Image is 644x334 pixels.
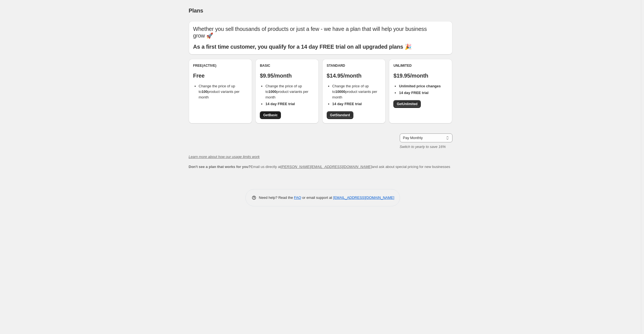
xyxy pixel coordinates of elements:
b: 100 [202,90,208,94]
p: Whether you sell thousands of products or just a few - we have a plan that will help your busines... [193,26,448,39]
a: GetBasic [260,111,281,119]
a: [EMAIL_ADDRESS][DOMAIN_NAME] [333,196,394,200]
a: [PERSON_NAME][EMAIL_ADDRESS][DOMAIN_NAME] [281,165,372,169]
b: 14 day FREE trial [332,102,362,106]
b: 1000 [268,90,276,94]
i: Switch to yearly to save 16% [400,145,446,149]
span: Plans [189,8,203,14]
span: Change the price of up to product variants per month [265,84,308,99]
div: Basic [260,63,314,68]
span: Email us directly at and ask about special pricing for new businesses [189,165,450,169]
div: Free (Active) [193,63,248,68]
a: GetStandard [327,111,353,119]
span: or email support at [301,196,333,200]
b: 14 day FREE trial [399,91,428,95]
span: Change the price of up to product variants per month [199,84,240,99]
b: As a first time customer, you qualify for a 14 day FREE trial on all upgraded plans 🎉 [193,44,412,50]
b: 14 day FREE trial [265,102,295,106]
span: Get Unlimited [397,102,417,106]
b: Unlimited price changes [399,84,441,88]
a: FAQ [294,196,301,200]
div: Standard [327,63,381,68]
b: Don't see a plan that works for you? [189,165,251,169]
a: GetUnlimited [393,100,421,108]
div: Unlimited [393,63,448,68]
p: $19.95/month [393,72,448,79]
span: Get Basic [263,113,278,117]
p: $9.95/month [260,72,314,79]
b: 10000 [335,90,345,94]
span: Change the price of up to product variants per month [332,84,377,99]
span: Need help? Read the [259,196,294,200]
span: Get Standard [330,113,350,117]
p: Free [193,72,248,79]
p: $14.95/month [327,72,381,79]
a: Learn more about how our usage limits work [189,155,260,159]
